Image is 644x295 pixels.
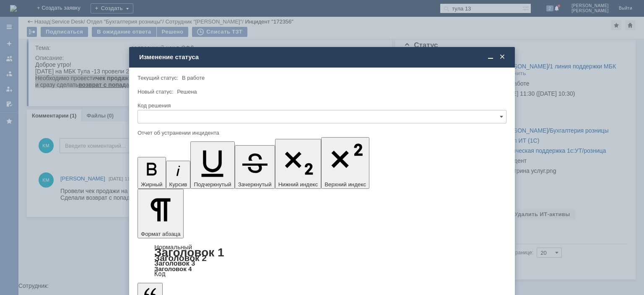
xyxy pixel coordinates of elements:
span: Нижний индекс [278,181,318,188]
div: Отчет об устранении инцидента [138,130,505,136]
span: В работе [182,75,205,81]
span: Свернуть (Ctrl + M) [486,53,495,61]
label: Новый статус: [138,89,174,95]
div: Формат абзаца [138,244,506,277]
span: Жирный [141,181,163,188]
div: Изменение статуса [139,53,506,61]
button: Формат абзаца [138,189,184,238]
button: Верхний индекс [321,137,369,189]
a: Заголовок 2 [154,253,207,263]
u: возврат с попаданием в ОФД. [43,20,130,27]
button: Подчеркнутый [190,141,234,189]
span: Верхний индекс [325,181,366,188]
a: Заголовок 3 [154,259,195,267]
a: Заголовок 1 [154,246,224,259]
div: Код решения [138,103,505,108]
button: Курсив [166,161,191,189]
span: Зачеркнутый [238,181,272,188]
span: Закрыть [498,53,506,61]
span: Курсив [169,181,187,188]
label: Текущий статус: [138,75,178,81]
a: Нормальный [154,243,192,251]
button: Зачеркнутый [235,145,275,189]
button: Жирный [138,157,166,189]
span: Решена [177,89,197,95]
button: Нижний индекс [275,139,322,189]
a: Заголовок 4 [154,265,192,272]
a: Код [154,270,166,278]
strong: чек продажи на 422 руб. (нал.) БЕЗ ПОПАДАНИЯ В ОФД [60,13,223,20]
span: Подчеркнутый [194,181,231,188]
span: Формат абзаца [141,231,180,237]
